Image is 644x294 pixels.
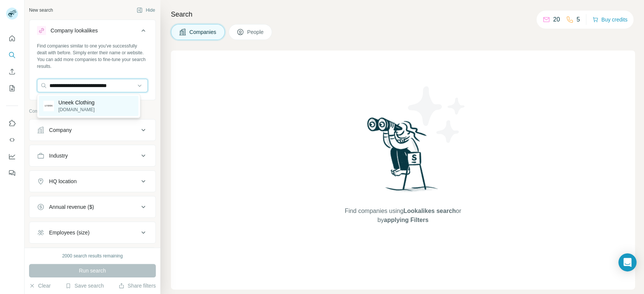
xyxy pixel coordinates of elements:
[29,21,155,43] button: Company lookalikes
[6,32,18,45] button: Quick start
[553,15,560,24] p: 20
[29,108,156,115] p: Company information
[343,207,463,225] span: Find companies using or by
[29,7,53,14] div: New search
[58,106,95,113] p: [DOMAIN_NAME]
[49,229,89,236] div: Employees (size)
[37,43,148,70] div: Find companies similar to one you've successfully dealt with before. Simply enter their name or w...
[131,5,160,16] button: Hide
[592,14,627,25] button: Buy credits
[118,282,156,289] button: Share filters
[6,65,18,78] button: Enrich CSV
[49,152,68,159] div: Industry
[29,172,155,190] button: HQ location
[364,115,442,199] img: Surfe Illustration - Woman searching with binoculars
[384,217,428,223] span: applying Filters
[29,224,155,242] button: Employees (size)
[65,282,104,289] button: Save search
[49,203,94,211] div: Annual revenue ($)
[576,15,580,24] p: 5
[403,81,471,149] img: Surfe Illustration - Stars
[6,150,18,163] button: Dashboard
[6,48,18,62] button: Search
[29,198,155,216] button: Annual revenue ($)
[6,166,18,180] button: Feedback
[49,126,72,134] div: Company
[618,253,636,271] div: Open Intercom Messenger
[43,101,54,111] img: Uneek Clothing
[49,178,77,185] div: HQ location
[62,253,123,259] div: 2000 search results remaining
[171,9,635,20] h4: Search
[29,121,155,139] button: Company
[58,99,95,106] p: Uneek Clothing
[29,147,155,165] button: Industry
[189,28,217,36] span: Companies
[51,27,98,34] div: Company lookalikes
[6,81,18,95] button: My lists
[403,208,456,214] span: Lookalikes search
[6,116,18,130] button: Use Surfe on LinkedIn
[29,282,51,289] button: Clear
[247,28,264,36] span: People
[6,133,18,147] button: Use Surfe API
